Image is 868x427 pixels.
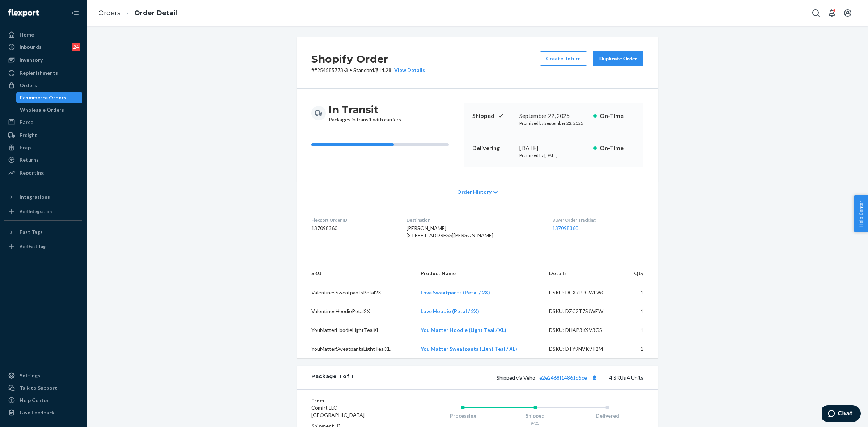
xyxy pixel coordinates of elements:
[4,407,82,418] button: Give Feedback
[311,217,395,223] dt: Flexport Order ID
[4,206,82,217] a: Add Integration
[98,9,120,17] a: Orders
[427,412,499,419] div: Processing
[472,112,514,120] p: Shipped
[4,129,82,141] a: Freight
[311,397,398,404] dt: From
[472,144,514,152] p: Delivering
[20,69,58,77] div: Replenishments
[623,302,658,321] td: 1
[4,191,82,203] button: Integrations
[421,289,490,295] a: Love Sweatpants (Petal / 2X)
[4,382,82,394] button: Talk to Support
[311,67,425,74] p: # #254585773-3 / $14.28
[329,103,401,123] div: Packages in transit with carriers
[552,225,578,231] a: 137098360
[20,156,39,163] div: Returns
[571,412,643,419] div: Delivered
[599,55,637,62] div: Duplicate Order
[809,6,823,20] button: Open Search Box
[16,92,83,103] a: Ecommerce Orders
[4,54,82,66] a: Inventory
[4,226,82,238] button: Fast Tags
[407,225,493,238] span: [PERSON_NAME] [STREET_ADDRESS][PERSON_NAME]
[354,373,643,382] div: 4 SKUs 4 Units
[552,217,643,223] dt: Buyer Order Tracking
[623,283,658,302] td: 1
[72,43,80,51] div: 24
[20,144,31,151] div: Prep
[311,405,365,418] span: Comfrt LLC [GEOGRAPHIC_DATA]
[4,167,82,179] a: Reporting
[20,229,43,236] div: Fast Tags
[4,241,82,252] a: Add Fast Tag
[421,308,479,314] a: Love Hoodie (Petal / 2X)
[623,264,658,283] th: Qty
[353,67,374,73] span: Standard
[4,394,82,406] a: Help Center
[4,41,82,53] a: Inbounds24
[20,132,37,139] div: Freight
[519,144,588,152] div: [DATE]
[93,3,183,24] ol: breadcrumbs
[311,373,354,382] div: Package 1 of 1
[4,67,82,79] a: Replenishments
[421,327,506,333] a: You Matter Hoodie (Light Teal / XL)
[415,264,543,283] th: Product Name
[134,9,177,17] a: Order Detail
[297,302,415,321] td: ValentinesHoodiePetal2X
[16,104,83,116] a: Wholesale Orders
[457,188,492,196] span: Order History
[822,405,861,423] iframe: Opens a widget where you can chat to one of our agents
[20,372,40,379] div: Settings
[20,384,57,392] div: Talk to Support
[600,112,635,120] p: On-Time
[20,208,52,214] div: Add Integration
[499,412,571,419] div: Shipped
[20,119,35,126] div: Parcel
[20,94,66,101] div: Ecommerce Orders
[20,193,50,201] div: Integrations
[68,6,82,20] button: Close Navigation
[297,321,415,340] td: YouMatterHoodieLightTealXL
[311,225,395,232] dd: 137098360
[623,340,658,358] td: 1
[20,397,49,404] div: Help Center
[590,373,599,382] button: Copy tracking number
[391,67,425,74] button: View Details
[497,375,599,381] span: Shipped via Veho
[8,9,39,17] img: Flexport logo
[499,420,571,426] div: 9/23
[549,326,617,334] div: DSKU: DHAP3K9V3GS
[519,120,588,126] p: Promised by September 22, 2025
[20,169,44,176] div: Reporting
[297,264,415,283] th: SKU
[20,243,46,249] div: Add Fast Tag
[20,31,34,38] div: Home
[600,144,635,152] p: On-Time
[20,106,64,114] div: Wholesale Orders
[20,82,37,89] div: Orders
[421,346,517,352] a: You Matter Sweatpants (Light Teal / XL)
[519,112,588,120] div: September 22, 2025
[407,217,541,223] dt: Destination
[519,152,588,158] p: Promised by [DATE]
[20,43,42,51] div: Inbounds
[4,142,82,153] a: Prep
[841,6,855,20] button: Open account menu
[4,29,82,40] a: Home
[854,195,868,232] button: Help Center
[539,375,587,381] a: e2e2468f14861d5ce
[329,103,401,116] h3: In Transit
[4,154,82,166] a: Returns
[20,56,43,64] div: Inventory
[4,116,82,128] a: Parcel
[543,264,623,283] th: Details
[297,340,415,358] td: YouMatterSweatpantsLightTealXL
[593,51,643,66] button: Duplicate Order
[297,283,415,302] td: ValentinesSweatpantsPetal2X
[4,80,82,91] a: Orders
[20,409,55,416] div: Give Feedback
